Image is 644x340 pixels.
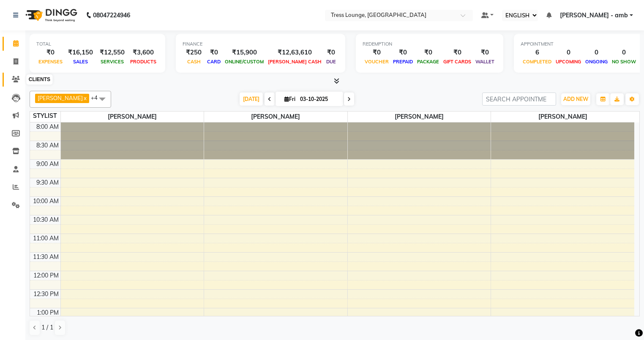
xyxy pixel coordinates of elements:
div: 11:30 AM [31,253,60,261]
div: 11:00 AM [31,234,60,243]
span: Fri [282,96,297,102]
span: [PERSON_NAME] [491,112,634,122]
div: STYLIST [30,112,60,120]
span: [PERSON_NAME] [61,112,204,122]
div: CLIENTS [27,75,52,85]
img: logo [22,3,79,27]
span: COMPLETED [521,59,554,65]
span: PRODUCTS [128,59,158,65]
span: DUE [324,59,338,65]
div: 0 [610,48,638,57]
span: WALLET [473,59,497,65]
span: UPCOMING [554,59,583,65]
div: 9:30 AM [35,178,60,187]
span: ADD NEW [563,96,588,102]
div: ₹0 [363,48,391,57]
input: 2025-10-03 [297,93,340,106]
span: VOUCHER [363,59,391,65]
span: SALES [71,59,90,65]
div: 12:00 PM [32,271,60,280]
div: 0 [554,48,583,57]
div: ₹16,150 [65,48,96,57]
span: CASH [185,59,203,65]
span: 1 / 1 [41,323,53,332]
div: 6 [521,48,554,57]
div: ₹250 [183,48,205,57]
div: 8:30 AM [35,141,60,150]
div: 10:00 AM [31,197,60,206]
span: ONLINE/CUSTOM [223,59,266,65]
div: ₹15,900 [223,48,266,57]
span: PACKAGE [415,59,441,65]
div: 12:30 PM [32,290,60,299]
div: ₹0 [473,48,497,57]
div: 10:30 AM [31,215,60,224]
span: GIFT CARDS [441,59,473,65]
span: SERVICES [98,59,126,65]
div: ₹0 [415,48,441,57]
span: +4 [91,94,104,101]
span: PREPAID [391,59,415,65]
span: CARD [205,59,223,65]
div: ₹0 [36,48,65,57]
span: [PERSON_NAME] [38,95,83,101]
div: ₹0 [324,48,338,57]
span: NO SHOW [610,59,638,65]
div: ₹12,63,610 [266,48,324,57]
div: ₹3,600 [128,48,158,57]
div: ₹0 [391,48,415,57]
span: [PERSON_NAME] [348,112,491,122]
div: ₹0 [441,48,473,57]
div: REDEMPTION [363,41,497,48]
button: ADD NEW [561,93,590,105]
span: EXPENSES [36,59,65,65]
div: APPOINTMENT [521,41,638,48]
span: [PERSON_NAME] - amb [560,11,628,20]
div: 9:00 AM [35,160,60,169]
b: 08047224946 [93,3,130,27]
div: ₹0 [205,48,223,57]
div: 1:00 PM [35,308,60,317]
input: SEARCH APPOINTMENT [482,92,556,106]
span: [PERSON_NAME] [204,112,347,122]
div: 0 [583,48,610,57]
a: x [83,95,87,101]
span: [PERSON_NAME] CASH [266,59,324,65]
span: ONGOING [583,59,610,65]
div: TOTAL [36,41,158,48]
div: ₹12,550 [96,48,128,57]
span: [DATE] [240,92,263,106]
div: FINANCE [183,41,338,48]
div: 8:00 AM [35,122,60,131]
